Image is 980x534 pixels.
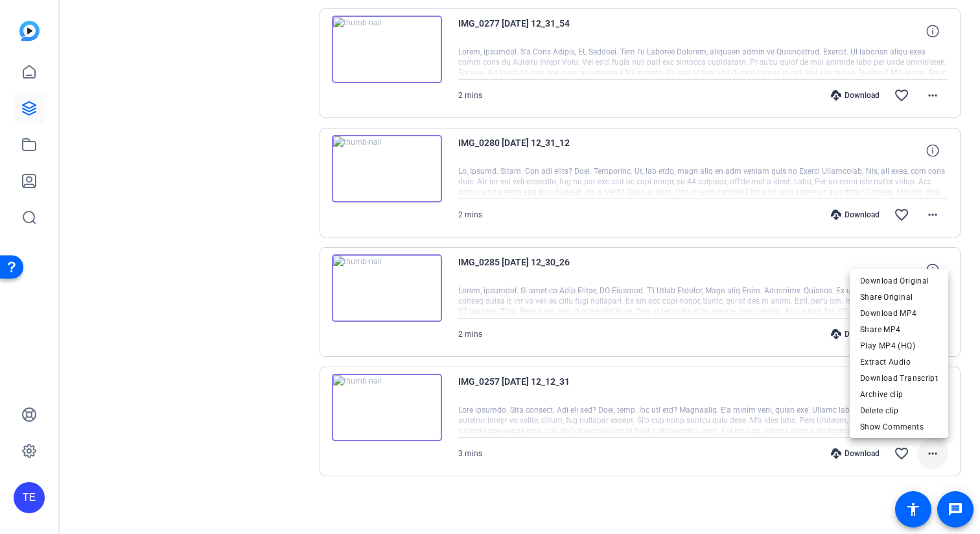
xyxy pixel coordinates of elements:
span: Extract Audio [860,354,938,370]
span: Download Transcript [860,370,938,386]
span: Share Original [860,289,938,305]
span: Show Comments [860,419,938,435]
span: Delete clip [860,403,938,419]
span: Download MP4 [860,306,938,321]
span: Share MP4 [860,322,938,337]
span: Play MP4 (HQ) [860,338,938,354]
span: Download Original [860,273,938,289]
span: Archive clip [860,387,938,402]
